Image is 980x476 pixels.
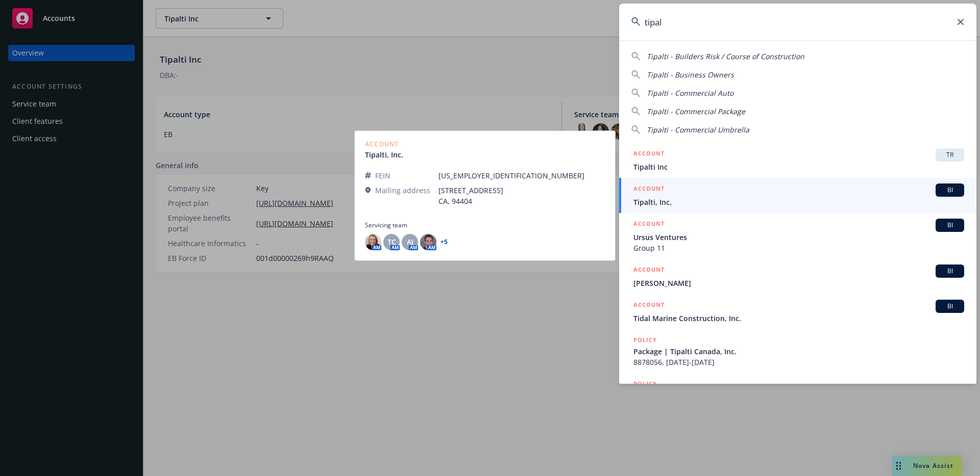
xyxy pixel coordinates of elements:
span: Tipalti Inc [633,162,964,172]
a: ACCOUNTBIUrsus VenturesGroup 11 [619,213,976,259]
h5: POLICY [633,335,657,345]
a: ACCOUNTBITidal Marine Construction, Inc. [619,294,976,329]
span: BI [940,302,960,311]
span: Tipalti - Builders Risk / Course of Construction [647,51,804,61]
h5: ACCOUNT [633,148,665,161]
h5: ACCOUNT [633,183,665,196]
span: [PERSON_NAME] [633,278,964,288]
a: ACCOUNTTRTipalti Inc [619,143,976,178]
h5: ACCOUNT [633,219,665,231]
span: BI [940,186,960,195]
span: Package | Tipalti Canada, Inc. [633,346,964,357]
span: Ursus Ventures [633,232,964,243]
h5: POLICY [633,379,657,389]
h5: ACCOUNT [633,300,665,312]
span: Tipalti, Inc. [633,197,964,207]
a: ACCOUNTBITipalti, Inc. [619,178,976,213]
span: Tipalti - Commercial Umbrella [647,125,749,135]
input: Search... [619,4,976,40]
a: ACCOUNTBI[PERSON_NAME] [619,259,976,294]
span: Group 11 [633,243,964,253]
span: Tipalti - Business Owners [647,70,734,80]
span: BI [940,267,960,276]
span: Tipalti - Commercial Auto [647,88,733,98]
h5: ACCOUNT [633,265,665,277]
a: POLICY [619,373,976,417]
span: 8878056, [DATE]-[DATE] [633,357,964,367]
span: TR [940,150,960,160]
span: Tidal Marine Construction, Inc. [633,313,964,324]
a: POLICYPackage | Tipalti Canada, Inc.8878056, [DATE]-[DATE] [619,329,976,373]
span: BI [940,221,960,230]
span: Tipalti - Commercial Package [647,107,745,116]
